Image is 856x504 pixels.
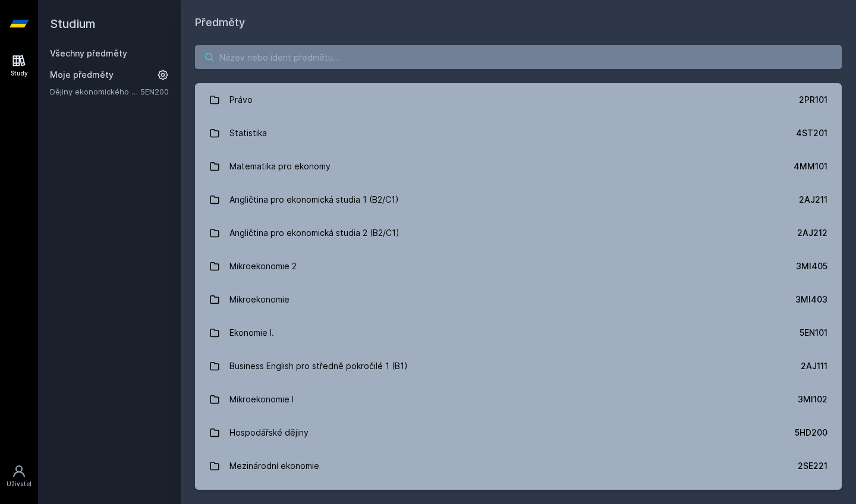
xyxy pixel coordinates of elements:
a: Mezinárodní ekonomie 2SE221 [195,449,842,483]
a: Mikroekonomie 3MI403 [195,283,842,316]
div: Angličtina pro ekonomická studia 2 (B2/C1) [229,221,399,245]
div: 4ST201 [796,127,827,139]
div: 2AJ211 [799,194,827,206]
a: Matematika pro ekonomy 4MM101 [195,150,842,183]
a: Mikroekonomie 2 3MI405 [195,250,842,283]
div: Matematika pro ekonomy [229,155,331,178]
div: 5EN101 [800,327,827,339]
a: Angličtina pro ekonomická studia 2 (B2/C1) 2AJ212 [195,216,842,250]
div: Uživatel [7,480,32,489]
div: Mikroekonomie [229,288,289,311]
div: Ekonomie I. [229,321,274,345]
div: Statistika [229,121,267,145]
div: Mikroekonomie 2 [229,254,297,278]
div: 2AJ212 [797,227,827,239]
div: 5HD200 [795,427,827,439]
a: Ekonomie I. 5EN101 [195,316,842,349]
a: Hospodářské dějiny 5HD200 [195,416,842,449]
div: 4MM101 [794,160,827,172]
div: 3MI405 [796,260,827,272]
a: Business English pro středně pokročilé 1 (B1) 2AJ111 [195,349,842,383]
div: 3MI102 [798,393,827,405]
a: Angličtina pro ekonomická studia 1 (B2/C1) 2AJ211 [195,183,842,216]
a: Statistika 4ST201 [195,116,842,150]
div: Mezinárodní ekonomie [229,454,319,478]
div: Hospodářské dějiny [229,421,309,445]
a: Mikroekonomie I 3MI102 [195,383,842,416]
div: 2SE221 [798,460,827,472]
div: Mikroekonomie I [229,388,294,411]
div: Business English pro středně pokročilé 1 (B1) [229,354,408,378]
div: 3MI403 [795,294,827,305]
div: Angličtina pro ekonomická studia 1 (B2/C1) [229,188,399,212]
div: 2AJ111 [801,360,827,372]
a: Uživatel [2,458,36,494]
